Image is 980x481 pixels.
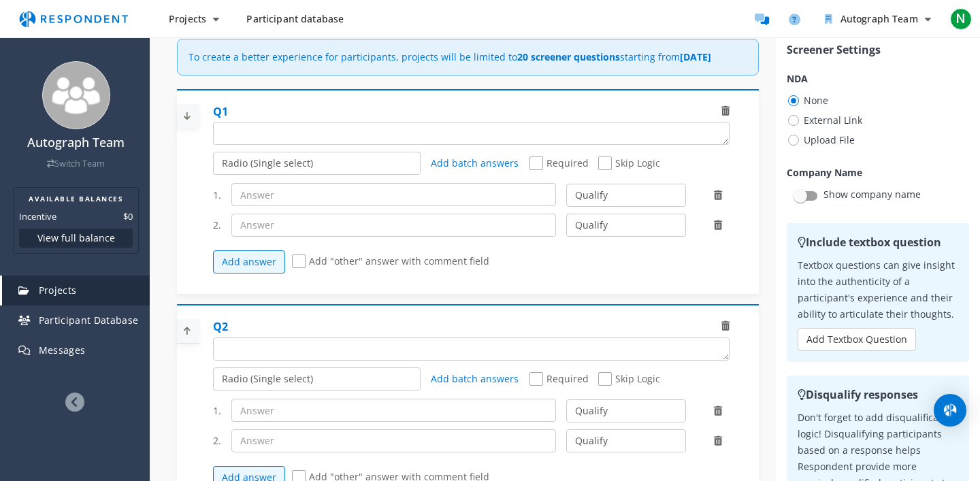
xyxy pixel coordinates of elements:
[39,284,77,297] span: Projects
[123,210,133,223] dd: $0
[529,156,589,173] span: Required
[246,12,344,25] span: Participant database
[749,5,776,33] a: Message participants
[292,254,489,271] span: Add "other" answer with comment field
[934,394,966,427] div: Open Intercom Messenger
[787,71,969,86] h1: NDA
[189,50,711,64] p: To create a better experience for participants, projects will be limited to starting from
[231,399,557,422] input: Answer
[213,188,221,202] span: 1.
[823,186,921,203] p: Show company name
[431,156,519,170] a: Add batch answers
[213,218,221,232] span: 2.
[431,372,519,386] a: Add batch answers
[787,165,969,180] h1: Company Name
[213,250,285,273] button: Add answer
[214,338,729,360] textarea: Which of the following categories best describes your firm's total assets under management (AUM)?
[947,7,975,31] button: N
[787,112,862,129] span: External Link
[787,93,828,109] span: None
[814,7,942,31] button: Autograph Team
[19,193,133,204] h2: AVAILABLE BALANCES
[517,50,620,63] strong: 20 screener questions
[950,8,972,30] span: N
[798,386,958,403] h2: Disqualify responses
[231,214,557,237] input: Answer
[529,372,589,388] span: Required
[787,132,855,148] span: Upload File
[213,104,228,120] div: Q1
[787,42,969,58] h1: Screener Settings
[213,404,221,418] span: 1.
[158,7,230,31] button: Projects
[9,136,143,150] h4: Autograph Team
[231,183,557,206] input: Answer
[13,187,139,254] section: Balance summary
[231,429,557,452] input: Answer
[213,434,221,448] span: 2.
[39,344,86,356] span: Messages
[798,234,958,250] h2: Include textbox question
[214,122,729,144] textarea: Which of the following categories best describes your firm's total assets under management (AUM)?
[431,156,519,169] span: Add batch answers
[840,12,918,25] span: Autograph Team
[598,156,660,173] span: Skip Logic
[19,229,133,248] button: View full balance
[11,6,136,32] img: respondent-logo.png
[781,5,808,33] a: Help and support
[47,158,105,169] a: Switch Team
[235,7,355,31] a: Participant database
[19,210,56,223] dt: Incentive
[798,328,916,351] button: Add Textbox Question
[169,12,206,25] span: Projects
[213,319,228,335] div: Q2
[431,372,519,385] span: Add batch answers
[798,257,958,322] p: Textbox questions can give insight into the authenticity of a participant's experience and their ...
[39,314,139,327] span: Participant Database
[42,61,110,129] img: team_avatar_256.png
[680,50,711,63] strong: [DATE]
[598,372,660,388] span: Skip Logic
